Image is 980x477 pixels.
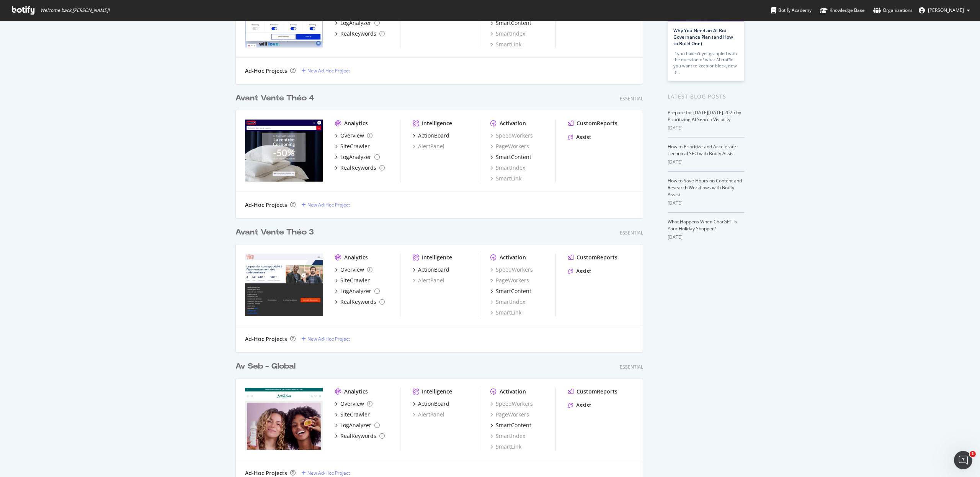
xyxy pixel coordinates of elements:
[340,421,371,429] div: LogAnalyzer
[418,400,449,408] div: ActionBoard
[235,93,314,104] div: Avant Vente Théo 4
[490,432,525,440] a: SmartIndex
[235,361,296,372] div: Av Seb - Global
[335,411,370,418] a: SiteCrawler
[245,335,287,343] div: Ad-Hoc Projects
[235,361,299,372] a: Av Seb - Global
[490,277,529,284] div: PageWorkers
[668,218,737,232] a: What Happens When ChatGPT Is Your Holiday Shopper?
[490,30,525,38] a: SmartIndex
[335,164,385,172] a: RealKeywords
[302,202,350,208] a: New Ad-Hoc Project
[490,309,521,316] div: SmartLink
[820,7,865,14] div: Knowledge Base
[340,287,371,295] div: LogAnalyzer
[568,133,591,141] a: Assist
[873,7,913,14] div: Organizations
[771,7,812,14] div: Botify Academy
[302,470,350,476] a: New Ad-Hoc Project
[245,388,323,450] img: millapoignees.fr
[496,287,531,295] div: SmartContent
[568,120,617,127] a: CustomReports
[335,266,372,274] a: Overview
[500,254,526,261] div: Activation
[413,400,449,408] a: ActionBoard
[620,364,643,370] div: Essential
[245,120,323,182] img: weenect.com
[245,254,323,316] img: sunology.eu
[335,400,372,408] a: Overview
[340,266,364,274] div: Overview
[340,19,371,27] div: LogAnalyzer
[245,201,287,209] div: Ad-Hoc Projects
[577,254,617,261] div: CustomReports
[490,266,533,274] div: SpeedWorkers
[344,388,368,395] div: Analytics
[490,287,531,295] a: SmartContent
[340,432,376,440] div: RealKeywords
[568,402,591,409] a: Assist
[620,95,643,102] div: Essential
[490,298,525,306] a: SmartIndex
[307,202,350,208] div: New Ad-Hoc Project
[335,287,380,295] a: LogAnalyzer
[970,451,976,457] span: 1
[340,164,376,172] div: RealKeywords
[490,19,531,27] a: SmartContent
[422,254,452,261] div: Intelligence
[668,125,745,131] div: [DATE]
[490,132,533,139] a: SpeedWorkers
[340,132,364,139] div: Overview
[235,93,317,104] a: Avant Vente Théo 4
[568,267,591,275] a: Assist
[496,153,531,161] div: SmartContent
[490,143,529,150] a: PageWorkers
[235,227,317,238] a: Avant Vente Théo 3
[302,67,350,74] a: New Ad-Hoc Project
[245,67,287,75] div: Ad-Hoc Projects
[335,30,385,38] a: RealKeywords
[413,411,444,418] a: AlertPanel
[344,120,368,127] div: Analytics
[496,19,531,27] div: SmartContent
[490,41,521,48] a: SmartLink
[576,267,591,275] div: Assist
[568,254,617,261] a: CustomReports
[490,411,529,418] a: PageWorkers
[576,402,591,409] div: Assist
[496,421,531,429] div: SmartContent
[490,421,531,429] a: SmartContent
[668,109,741,123] a: Prepare for [DATE][DATE] 2025 by Prioritizing AI Search Visibility
[335,143,370,150] a: SiteCrawler
[413,277,444,284] a: AlertPanel
[340,400,364,408] div: Overview
[413,266,449,274] a: ActionBoard
[668,159,745,166] div: [DATE]
[673,51,738,75] div: If you haven’t yet grappled with the question of what AI traffic you want to keep or block, now is…
[335,19,380,27] a: LogAnalyzer
[335,153,380,161] a: LogAnalyzer
[577,120,617,127] div: CustomReports
[668,200,745,207] div: [DATE]
[913,4,976,16] button: [PERSON_NAME]
[490,164,525,172] a: SmartIndex
[490,400,533,408] a: SpeedWorkers
[490,175,521,182] div: SmartLink
[668,92,745,101] div: Latest Blog Posts
[307,67,350,74] div: New Ad-Hoc Project
[340,30,376,38] div: RealKeywords
[340,298,376,306] div: RealKeywords
[335,421,380,429] a: LogAnalyzer
[422,388,452,395] div: Intelligence
[490,443,521,451] a: SmartLink
[500,388,526,395] div: Activation
[340,277,370,284] div: SiteCrawler
[235,227,314,238] div: Avant Vente Théo 3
